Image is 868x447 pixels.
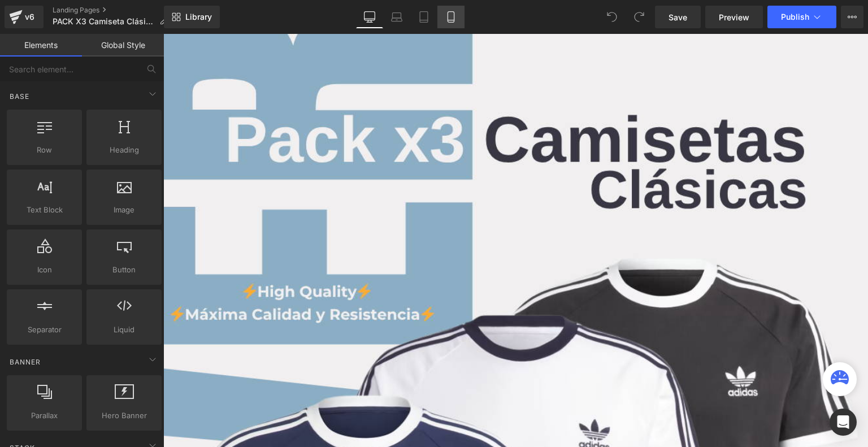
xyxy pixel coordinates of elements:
[82,34,164,57] a: Global Style
[90,264,158,276] span: Button
[767,6,836,28] button: Publish
[628,6,650,28] button: Redo
[90,204,158,216] span: Image
[410,6,437,28] a: Tablet
[830,409,857,436] div: Open Intercom Messenger
[5,6,44,28] a: v6
[185,12,212,22] span: Library
[90,144,158,156] span: Heading
[8,91,31,102] span: Base
[437,6,465,28] a: Mobile
[356,6,383,28] a: Desktop
[10,204,79,216] span: Text Block
[8,357,42,367] span: Banner
[719,11,749,23] span: Preview
[841,6,863,28] button: More
[10,410,79,422] span: Parallax
[669,11,687,23] span: Save
[53,6,176,15] a: Landing Pages
[601,6,623,28] button: Undo
[10,264,79,276] span: Icon
[383,6,410,28] a: Laptop
[53,17,155,26] span: PACK X3 Camiseta Clásicas
[23,10,37,24] div: v6
[90,324,158,336] span: Liquid
[90,410,158,422] span: Hero Banner
[164,6,220,28] a: New Library
[10,324,79,336] span: Separator
[705,6,763,28] a: Preview
[10,144,79,156] span: Row
[781,12,809,21] span: Publish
